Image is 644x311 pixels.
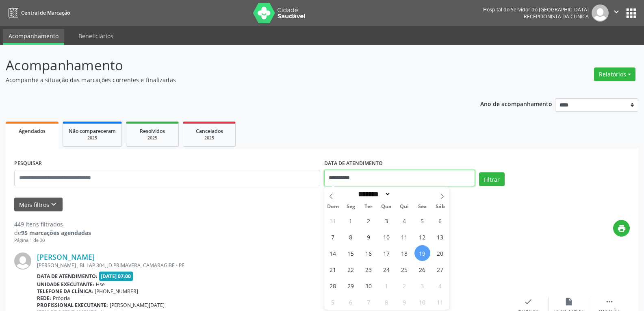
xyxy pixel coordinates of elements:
[395,204,413,209] span: Qui
[343,229,359,245] span: Setembro 8, 2025
[21,229,91,237] strong: 95 marcações agendadas
[19,128,46,135] span: Agendados
[95,288,138,295] span: [PHONE_NUMBER]
[414,278,430,294] span: Outubro 3, 2025
[325,229,341,245] span: Setembro 7, 2025
[377,204,395,209] span: Qua
[564,297,573,306] i: insert_drive_file
[361,229,377,245] span: Setembro 9, 2025
[379,261,395,277] span: Setembro 24, 2025
[397,278,412,294] span: Outubro 2, 2025
[605,297,614,306] i: 
[432,261,448,277] span: Setembro 27, 2025
[479,172,505,186] button: Filtrar
[397,229,412,245] span: Setembro 11, 2025
[325,213,341,228] span: Agosto 31, 2025
[69,128,116,135] span: Não compareceram
[379,229,395,245] span: Setembro 10, 2025
[343,245,359,261] span: Setembro 15, 2025
[343,278,359,294] span: Setembro 29, 2025
[96,281,105,288] span: Hse
[431,204,449,209] span: Sáb
[189,135,230,141] div: 2025
[609,4,624,22] button: 
[397,213,412,228] span: Setembro 4, 2025
[37,302,108,309] b: Profissional executante:
[99,272,133,281] span: [DATE] 07:00
[3,29,64,45] a: Acompanhamento
[37,273,98,280] b: Data de atendimento:
[379,213,395,228] span: Setembro 3, 2025
[196,128,223,135] span: Cancelados
[432,245,448,261] span: Setembro 20, 2025
[432,229,448,245] span: Setembro 13, 2025
[343,294,359,310] span: Outubro 6, 2025
[391,190,418,198] input: Year
[379,294,395,310] span: Outubro 8, 2025
[132,135,173,141] div: 2025
[324,204,342,209] span: Dom
[432,294,448,310] span: Outubro 11, 2025
[325,278,341,294] span: Setembro 28, 2025
[432,278,448,294] span: Outubro 4, 2025
[414,294,430,310] span: Outubro 10, 2025
[14,157,42,170] label: PESQUISAR
[37,281,94,288] b: Unidade executante:
[343,261,359,277] span: Setembro 22, 2025
[73,29,119,43] a: Beneficiários
[37,288,93,295] b: Telefone da clínica:
[324,157,383,170] label: DATA DE ATENDIMENTO
[14,237,91,244] div: Página 1 de 30
[14,252,31,270] img: img
[432,213,448,228] span: Setembro 6, 2025
[612,7,621,16] i: 
[361,213,377,228] span: Setembro 2, 2025
[397,294,412,310] span: Outubro 9, 2025
[37,252,95,261] a: [PERSON_NAME]
[594,67,635,81] button: Relatórios
[483,6,589,13] div: Hospital do Servidor do [GEOGRAPHIC_DATA]
[414,213,430,228] span: Setembro 5, 2025
[397,245,412,261] span: Setembro 18, 2025
[14,220,91,228] div: 449 itens filtrados
[6,76,449,84] p: Acompanhe a situação das marcações correntes e finalizadas
[361,261,377,277] span: Setembro 23, 2025
[14,228,91,237] div: de
[480,98,552,109] p: Ano de acompanhamento
[613,220,630,237] button: print
[361,245,377,261] span: Setembro 16, 2025
[397,261,412,277] span: Setembro 25, 2025
[379,245,395,261] span: Setembro 17, 2025
[361,278,377,294] span: Setembro 30, 2025
[6,55,449,76] p: Acompanhamento
[414,245,430,261] span: Setembro 19, 2025
[361,294,377,310] span: Outubro 7, 2025
[69,135,116,141] div: 2025
[413,204,431,209] span: Sex
[110,302,165,309] span: [PERSON_NAME][DATE]
[21,9,70,16] span: Central de Marcação
[356,190,391,198] select: Month
[140,128,165,135] span: Resolvidos
[37,262,508,269] div: [PERSON_NAME] , BL I AP 304, JD PRIMAVERA, CAMARAGIBE - PE
[592,4,609,22] img: img
[14,198,63,212] button: Mais filtroskeyboard_arrow_down
[414,261,430,277] span: Setembro 26, 2025
[53,295,70,302] span: Própria
[49,200,58,209] i: keyboard_arrow_down
[325,294,341,310] span: Outubro 5, 2025
[379,278,395,294] span: Outubro 1, 2025
[624,6,638,20] button: apps
[37,295,51,302] b: Rede:
[325,261,341,277] span: Setembro 21, 2025
[343,213,359,228] span: Setembro 1, 2025
[360,204,377,209] span: Ter
[342,204,360,209] span: Seg
[325,245,341,261] span: Setembro 14, 2025
[524,13,589,20] span: Recepcionista da clínica
[617,224,626,233] i: print
[414,229,430,245] span: Setembro 12, 2025
[6,6,70,20] a: Central de Marcação
[524,297,533,306] i: check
